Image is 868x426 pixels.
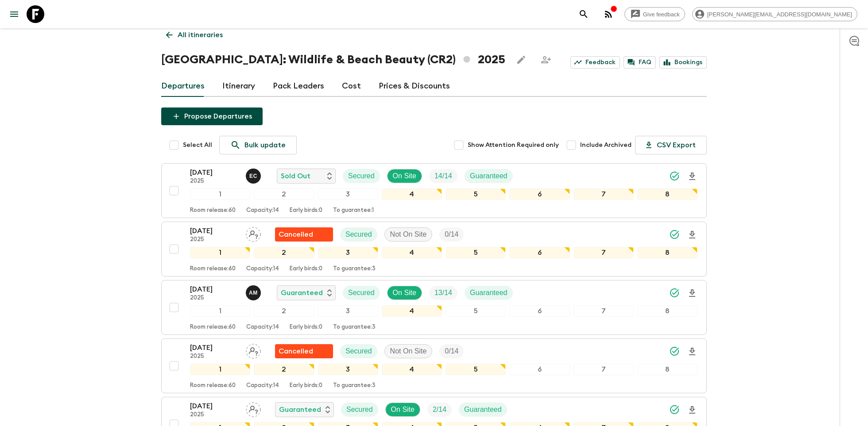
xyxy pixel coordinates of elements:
[190,401,239,411] p: [DATE]
[290,382,322,389] p: Early birds: 0
[219,136,297,154] a: Bulk update
[343,286,380,300] div: Secured
[470,288,508,298] p: Guaranteed
[687,405,697,415] svg: Download Onboarding
[669,229,680,240] svg: Synced Successfully
[190,265,236,272] p: Room release: 60
[509,247,570,258] div: 6
[393,288,416,298] p: On Site
[183,141,212,150] span: Select All
[687,288,697,299] svg: Download Onboarding
[385,403,420,417] div: On Site
[624,56,656,69] a: FAQ
[669,346,680,357] svg: Synced Successfully
[333,207,374,214] p: To guarantee: 1
[345,346,372,357] p: Secured
[434,171,452,181] p: 14 / 14
[340,344,377,358] div: Secured
[246,230,261,237] span: Assign pack leader
[446,247,506,258] div: 5
[393,171,416,181] p: On Site
[345,229,372,240] p: Secured
[427,403,452,417] div: Trip Fill
[190,178,239,185] p: 2025
[659,56,707,69] a: Bookings
[161,26,228,44] a: All itineraries
[161,222,707,276] button: [DATE]2025Assign pack leaderFlash Pack cancellationSecuredNot On SiteTrip Fill12345678Room releas...
[382,305,442,317] div: 4
[537,51,555,69] span: Share this itinerary
[318,247,378,258] div: 3
[635,136,707,154] button: CSV Export
[246,169,263,184] button: EC
[161,107,263,125] button: Propose Departures
[384,227,433,242] div: Not On Site
[573,305,634,317] div: 7
[318,188,378,200] div: 3
[279,346,313,357] p: Cancelled
[318,364,378,375] div: 3
[379,76,450,97] a: Prices & Discounts
[390,346,427,357] p: Not On Site
[190,411,239,418] p: 2025
[384,344,433,358] div: Not On Site
[669,404,680,415] svg: Synced Successfully
[246,285,263,300] button: AM
[275,344,333,358] div: Flash Pack cancellation
[5,5,23,23] button: menu
[290,265,322,272] p: Early birds: 0
[190,226,239,236] p: [DATE]
[161,338,707,393] button: [DATE]2025Assign pack leaderFlash Pack cancellationSecuredNot On SiteTrip Fill12345678Room releas...
[178,30,223,40] p: All itineraries
[580,141,632,150] span: Include Archived
[161,76,205,97] a: Departures
[249,289,258,296] p: A M
[244,140,286,150] p: Bulk update
[190,247,250,258] div: 1
[669,288,680,298] svg: Synced Successfully
[391,404,415,415] p: On Site
[433,404,446,415] p: 2 / 14
[290,324,322,331] p: Early birds: 0
[161,163,707,218] button: [DATE]2025Eduardo Caravaca Sold OutSecuredOn SiteTrip FillGuaranteed12345678Room release:60Capaci...
[390,229,427,240] p: Not On Site
[254,188,314,200] div: 2
[290,207,322,214] p: Early birds: 0
[246,382,279,389] p: Capacity: 14
[343,169,380,183] div: Secured
[246,265,279,272] p: Capacity: 14
[637,188,697,200] div: 8
[333,324,376,331] p: To guarantee: 3
[446,305,506,317] div: 5
[254,305,314,317] div: 2
[246,171,263,178] span: Eduardo Caravaca
[573,188,634,200] div: 7
[246,346,261,353] span: Assign pack leader
[470,171,508,181] p: Guaranteed
[434,288,452,298] p: 13 / 14
[509,305,570,317] div: 6
[279,229,313,240] p: Cancelled
[687,230,697,240] svg: Download Onboarding
[246,405,261,412] span: Assign pack leader
[190,295,239,302] p: 2025
[190,364,250,375] div: 1
[429,169,457,183] div: Trip Fill
[281,171,310,181] p: Sold Out
[387,286,422,300] div: On Site
[275,227,333,242] div: Flash Pack cancellation
[509,364,570,375] div: 6
[624,7,685,21] a: Give feedback
[439,227,464,242] div: Trip Fill
[637,364,697,375] div: 8
[464,404,502,415] p: Guaranteed
[570,56,620,69] a: Feedback
[161,51,505,69] h1: [GEOGRAPHIC_DATA]: Wildlife & Beach Beauty (CR2) 2025
[348,171,375,181] p: Secured
[575,5,593,23] button: search adventures
[190,207,236,214] p: Room release: 60
[445,346,458,357] p: 0 / 14
[342,76,361,97] a: Cost
[246,288,263,295] span: Allan Morales
[638,11,685,18] span: Give feedback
